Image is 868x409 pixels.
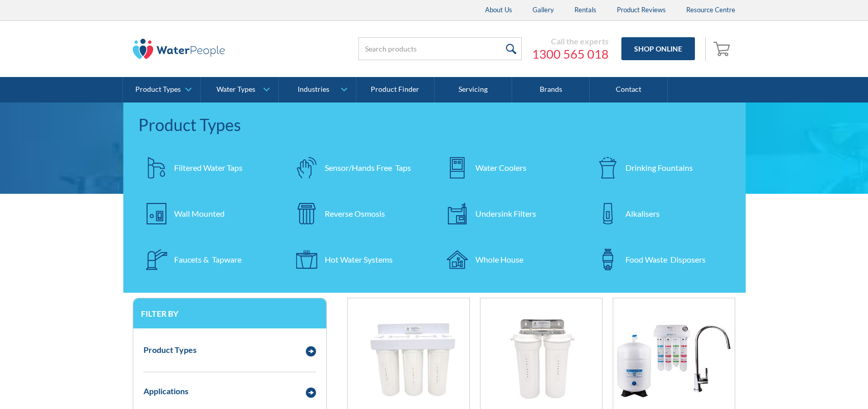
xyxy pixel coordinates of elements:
[138,196,279,232] a: Wall Mounted
[174,253,242,266] div: Faucets & Tapware
[174,208,225,220] div: Wall Mounted
[279,77,356,103] a: Industries
[143,385,188,397] div: Applications
[440,196,580,232] a: Undersink Filters
[289,242,429,277] a: Hot Water Systems
[532,46,609,62] a: 1300 565 018
[174,162,243,174] div: Filtered Water Taps
[625,162,693,174] div: Drinking Fountains
[216,85,255,94] div: Water Types
[713,40,733,57] img: shopping cart
[138,242,279,277] a: Faucets & Tapware
[135,85,181,94] div: Product Types
[475,208,536,220] div: Undersink Filters
[201,77,278,103] a: Water Types
[590,77,667,103] a: Contact
[590,242,730,277] a: Food Waste Disposers
[298,85,329,94] div: Industries
[621,37,695,60] a: Shop Online
[711,37,735,61] a: Open empty cart
[590,196,730,232] a: Alkalisers
[133,39,225,59] img: The Water People
[138,113,730,137] div: Product Types
[123,103,745,293] nav: Product Types
[356,77,434,103] a: Product Finder
[440,150,580,186] a: Water Coolers
[532,36,609,46] div: Call the experts
[625,208,660,220] div: Alkalisers
[590,150,730,186] a: Drinking Fountains
[625,253,706,266] div: Food Waste Disposers
[289,196,429,232] a: Reverse Osmosis
[475,162,526,174] div: Water Coolers
[325,208,385,220] div: Reverse Osmosis
[123,77,200,103] a: Product Types
[325,253,393,266] div: Hot Water Systems
[475,253,523,266] div: Whole House
[440,242,580,277] a: Whole House
[138,150,279,186] a: Filtered Water Taps
[358,37,522,60] input: Search products
[143,344,197,356] div: Product Types
[141,309,319,318] h3: Filter by
[512,77,590,103] a: Brands
[435,77,512,103] a: Servicing
[325,162,411,174] div: Sensor/Hands Free Taps
[766,358,868,409] iframe: podium webchat widget bubble
[289,150,429,186] a: Sensor/Hands Free Taps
